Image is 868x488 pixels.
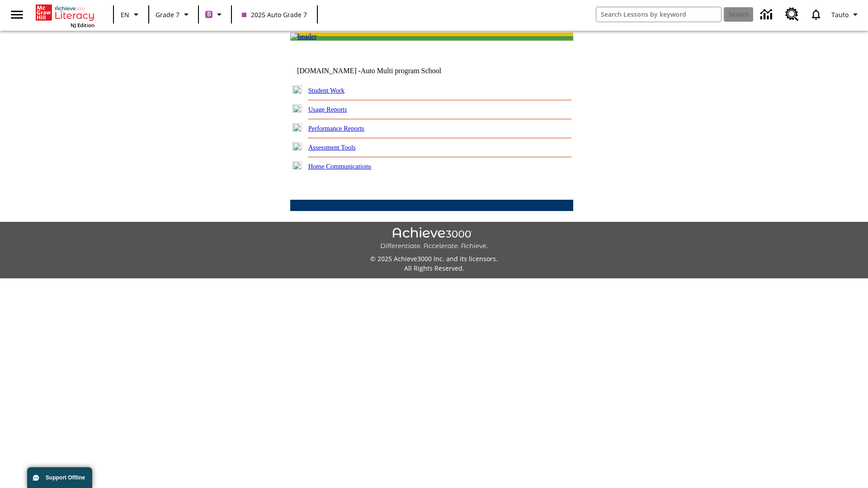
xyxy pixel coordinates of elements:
a: Student Work [308,87,344,94]
span: Support Offline [46,474,85,481]
a: Resource Center, Will open in new tab [780,2,804,27]
nobr: Auto Multi program School [361,67,441,75]
img: Achieve3000 Differentiate Accelerate Achieve [380,227,488,250]
span: 2025 Auto Grade 7 [242,10,307,19]
span: B [207,9,211,20]
button: Support Offline [27,467,92,488]
a: Usage Reports [308,106,347,113]
td: [DOMAIN_NAME] - [297,67,463,75]
img: header [290,33,317,41]
a: Home Communications [308,163,372,170]
a: Performance Reports [308,125,364,132]
span: Grade 7 [156,10,179,19]
img: plus.gif [292,104,302,113]
span: NJ Edition [71,22,94,28]
img: plus.gif [292,123,302,131]
a: Data Center [755,2,780,27]
button: Profile/Settings [828,6,864,23]
button: Open side menu [4,1,30,28]
a: Notifications [804,3,828,26]
input: search field [596,7,721,22]
img: plus.gif [292,161,302,169]
button: Grade: Grade 7, Select a grade [152,6,195,23]
img: plus.gif [292,85,302,94]
a: Assessment Tools [308,144,356,151]
img: plus.gif [292,142,302,150]
span: EN [121,10,129,19]
button: Language: EN, Select a language [117,6,146,23]
button: Boost Class color is purple. Change class color [202,6,228,23]
span: Tauto [831,10,849,19]
div: Home [36,3,94,28]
